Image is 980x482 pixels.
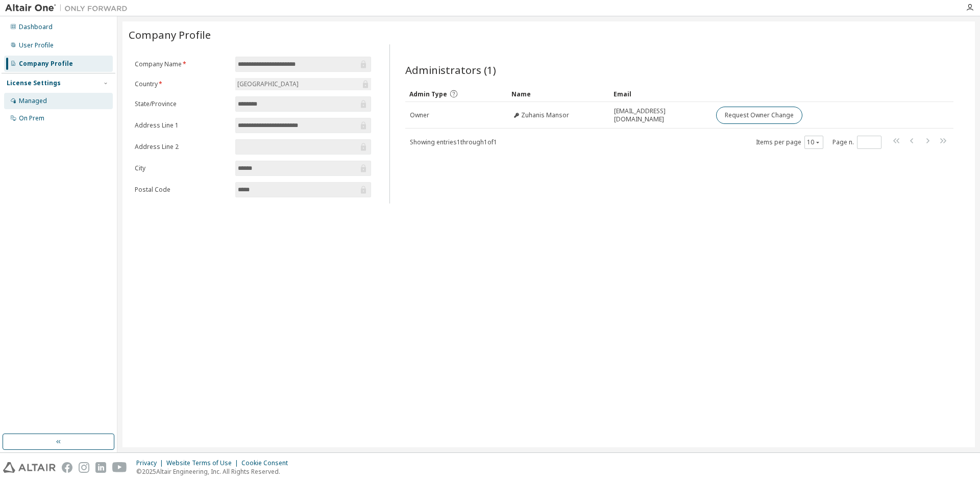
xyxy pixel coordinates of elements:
div: Dashboard [19,23,53,31]
img: instagram.svg [79,462,89,473]
span: Administrators (1) [405,63,496,77]
button: 10 [807,138,821,146]
span: Owner [410,111,429,119]
div: Name [511,86,605,102]
label: Address Line 2 [135,143,229,151]
label: State/Province [135,100,229,108]
span: Company Profile [129,28,211,42]
div: [GEOGRAPHIC_DATA] [235,78,371,90]
div: [GEOGRAPHIC_DATA] [236,79,300,90]
label: Address Line 1 [135,121,229,130]
div: Privacy [136,459,166,467]
button: Request Owner Change [716,107,802,124]
label: City [135,164,229,172]
div: Email [614,86,707,102]
span: Showing entries 1 through 1 of 1 [410,138,497,146]
div: Cookie Consent [241,459,294,467]
span: Items per page [756,136,823,149]
div: On Prem [19,114,44,122]
label: Postal Code [135,186,229,194]
span: [EMAIL_ADDRESS][DOMAIN_NAME] [614,107,707,123]
span: Admin Type [409,90,447,98]
div: Managed [19,97,47,105]
img: youtube.svg [112,462,127,473]
img: altair_logo.svg [3,462,56,473]
span: Zuhanis Mansor [521,111,569,119]
img: facebook.svg [62,462,72,473]
div: User Profile [19,41,54,49]
div: Company Profile [19,60,73,68]
span: Page n. [832,136,881,149]
div: License Settings [7,79,61,87]
img: Altair One [5,3,133,13]
label: Country [135,80,229,88]
div: Website Terms of Use [166,459,241,467]
img: linkedin.svg [95,462,106,473]
p: © 2025 Altair Engineering, Inc. All Rights Reserved. [136,467,294,476]
label: Company Name [135,60,229,68]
